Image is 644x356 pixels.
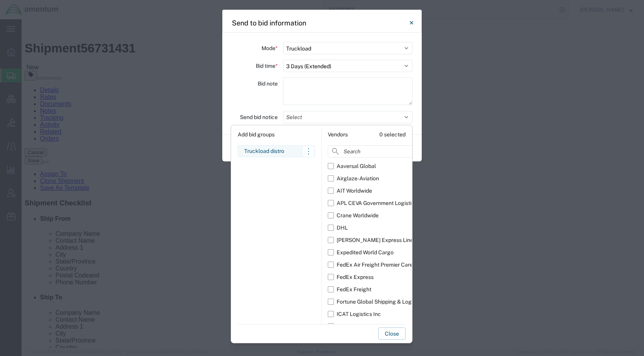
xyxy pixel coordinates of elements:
div: Vendors [328,131,348,139]
button: Select [283,111,413,123]
h4: Send to bid information [232,18,306,28]
label: Bid time [256,60,278,72]
div: Truckload distro [244,147,309,155]
div: 0 selected [379,131,406,139]
label: Bid note [258,77,278,90]
button: Close [404,15,419,30]
label: Mode [262,42,278,54]
label: Send bid notice [240,111,278,123]
input: Search [328,145,444,158]
div: Add bid groups [238,128,315,141]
